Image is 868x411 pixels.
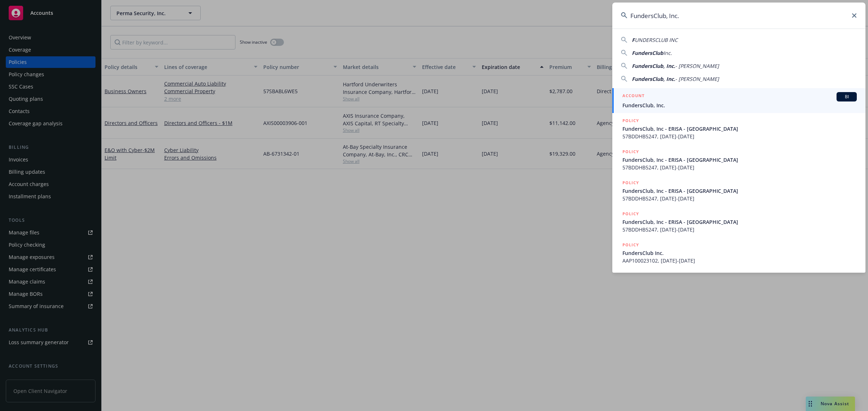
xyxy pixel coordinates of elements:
[612,237,865,268] a: POLICYFundersClub Inc.AAP100023102, [DATE]-[DATE]
[622,210,639,217] h5: POLICY
[612,175,865,206] a: POLICYFundersClub, Inc - ERISA - [GEOGRAPHIC_DATA]57BDDHB5247, [DATE]-[DATE]
[622,249,857,257] span: FundersClub Inc.
[663,49,672,56] span: Inc.
[622,117,639,124] h5: POLICY
[622,164,857,171] span: 57BDDHB5247, [DATE]-[DATE]
[622,156,857,164] span: FundersClub, Inc - ERISA - [GEOGRAPHIC_DATA]
[622,101,857,109] span: FundersClub, Inc.
[612,206,865,237] a: POLICYFundersClub, Inc - ERISA - [GEOGRAPHIC_DATA]57BDDHB5247, [DATE]-[DATE]
[612,113,865,144] a: POLICYFundersClub, Inc - ERISA - [GEOGRAPHIC_DATA]57BDDHB5247, [DATE]-[DATE]
[622,125,857,133] span: FundersClub, Inc - ERISA - [GEOGRAPHIC_DATA]
[612,144,865,175] a: POLICYFundersClub, Inc - ERISA - [GEOGRAPHIC_DATA]57BDDHB5247, [DATE]-[DATE]
[632,75,675,82] span: FundersClub, Inc.
[622,218,857,226] span: FundersClub, Inc - ERISA - [GEOGRAPHIC_DATA]
[675,75,719,82] span: - [PERSON_NAME]
[622,241,639,248] h5: POLICY
[612,88,865,113] a: ACCOUNTBIFundersClub, Inc.
[622,195,857,202] span: 57BDDHB5247, [DATE]-[DATE]
[622,92,644,101] h5: ACCOUNT
[839,94,854,100] span: BI
[622,187,857,195] span: FundersClub, Inc - ERISA - [GEOGRAPHIC_DATA]
[622,226,857,233] span: 57BDDHB5247, [DATE]-[DATE]
[632,36,635,43] span: F
[632,62,675,69] span: FundersClub, Inc.
[675,62,719,69] span: - [PERSON_NAME]
[622,133,857,140] span: 57BDDHB5247, [DATE]-[DATE]
[622,179,639,186] h5: POLICY
[612,3,865,29] input: Search...
[632,49,663,56] span: FundersClub
[635,36,678,43] span: UNDERSCLUB INC
[622,148,639,155] h5: POLICY
[622,257,857,264] span: AAP100023102, [DATE]-[DATE]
